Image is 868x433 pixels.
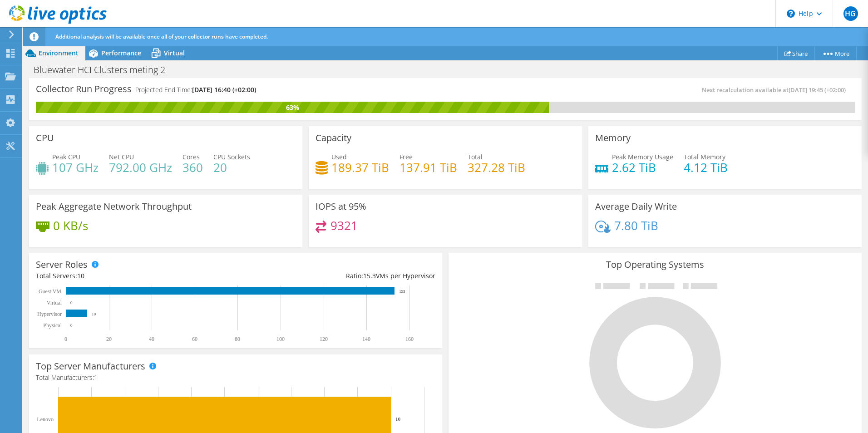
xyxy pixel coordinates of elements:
[595,202,677,212] h3: Average Daily Write
[330,221,358,231] h4: 9321
[182,162,203,172] h4: 360
[37,416,54,423] text: Lenovo
[399,289,405,294] text: 153
[70,300,73,305] text: 0
[213,162,250,172] h4: 20
[331,153,347,161] span: Used
[363,271,376,280] span: 15.3
[36,361,145,371] h3: Top Server Manufacturers
[684,162,728,172] h4: 4.12 TiB
[236,271,435,281] div: Ratio: VMs per Hypervisor
[77,271,84,280] span: 10
[702,86,850,94] span: Next recalculation available at
[455,260,855,270] h3: Top Operating Systems
[192,336,197,342] text: 60
[612,162,673,172] h4: 2.62 TiB
[164,49,185,57] span: Virtual
[36,373,435,383] h4: Total Manufacturers:
[36,202,192,212] h3: Peak Aggregate Network Throughput
[36,271,236,281] div: Total Servers:
[316,133,351,143] h3: Capacity
[70,323,73,328] text: 0
[109,153,134,161] span: Net CPU
[30,65,179,75] h1: Bluewater HCI Clusters meting 2
[777,46,815,60] a: Share
[37,311,62,317] text: Hypervisor
[135,85,256,95] h4: Projected End Time:
[235,336,240,342] text: 80
[36,133,54,143] h3: CPU
[36,260,88,270] h3: Server Roles
[94,373,98,382] span: 1
[101,49,141,57] span: Performance
[36,103,549,113] div: 63%
[612,153,673,161] span: Peak Memory Usage
[399,153,413,161] span: Free
[843,6,858,21] span: HG
[109,162,172,172] h4: 792.00 GHz
[787,10,795,18] svg: \n
[814,46,857,60] a: More
[395,416,401,422] text: 10
[595,133,631,143] h3: Memory
[55,33,268,40] span: Additional analysis will be available once all of your collector runs have completed.
[47,300,62,306] text: Virtual
[405,336,414,342] text: 160
[43,322,62,329] text: Physical
[52,153,80,161] span: Peak CPU
[64,336,67,342] text: 0
[320,336,328,342] text: 120
[149,336,154,342] text: 40
[192,85,256,94] span: [DATE] 16:40 (+02:00)
[468,162,525,172] h4: 327.28 TiB
[614,221,658,231] h4: 7.80 TiB
[213,153,250,161] span: CPU Sockets
[331,162,389,172] h4: 189.37 TiB
[182,153,200,161] span: Cores
[52,162,99,172] h4: 107 GHz
[39,49,79,57] span: Environment
[362,336,370,342] text: 140
[789,86,846,94] span: [DATE] 19:45 (+02:00)
[53,221,88,231] h4: 0 KB/s
[276,336,285,342] text: 100
[106,336,112,342] text: 20
[316,202,366,212] h3: IOPS at 95%
[399,162,457,172] h4: 137.91 TiB
[684,153,725,161] span: Total Memory
[39,288,61,295] text: Guest VM
[468,153,483,161] span: Total
[92,312,96,316] text: 10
